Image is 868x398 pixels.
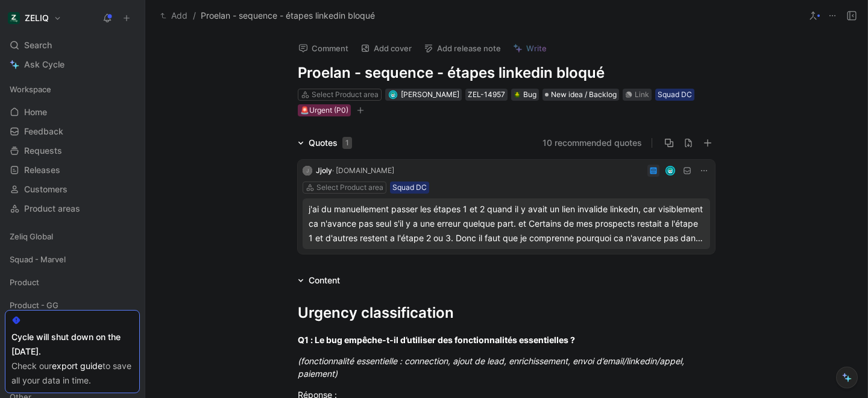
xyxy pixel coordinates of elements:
div: New idea / Backlog [542,89,619,101]
button: 10 recommended quotes [542,136,642,150]
div: Product - GG [5,296,140,318]
div: Quotes1 [293,136,357,150]
div: Quotes [309,136,352,150]
span: Feedback [24,125,63,137]
span: Releases [24,164,60,176]
span: Product areas [24,203,80,215]
div: Content [293,273,345,288]
div: Content [309,273,340,288]
div: J [303,166,312,175]
div: Cycle will shut down on the [DATE]. [11,330,133,359]
a: Home [5,103,140,121]
h1: Proelan - sequence - étapes linkedin bloqué [298,63,715,83]
h1: ZELIQ [25,13,49,24]
div: Zeliq Global [5,227,140,245]
div: ZEL-14957 [468,89,505,101]
img: avatar [389,91,396,98]
a: export guide [52,361,102,371]
button: Add [157,8,190,23]
span: Ask Cycle [24,57,64,72]
a: Requests [5,142,140,160]
span: / [193,8,196,23]
div: Workspace [5,80,140,98]
span: [PERSON_NAME] [401,90,459,99]
div: Squad DC [658,89,692,101]
span: Write [526,43,547,54]
span: New idea / Backlog [551,89,617,101]
div: Check our to save all your data in time. [11,359,133,388]
button: ZELIQZELIQ [5,10,64,27]
div: Link [635,89,649,101]
div: 🚨Urgent (P0) [300,104,348,116]
span: Search [24,38,52,52]
button: Comment [293,40,354,57]
button: Add cover [355,40,417,57]
a: Feedback [5,122,140,141]
img: avatar [667,166,675,174]
span: Requests [24,145,62,157]
strong: Q1 : Le bug empêche-t-il d’utiliser des fonctionnalités essentielles ? [298,335,575,345]
div: Squad DC [392,182,427,194]
div: Select Product area [316,182,383,194]
span: Home [24,106,47,118]
span: Product - GG [10,299,58,311]
span: Squad - Marvel [10,253,66,265]
div: Squad - Marvel [5,250,140,268]
span: Proelan - sequence - étapes linkedin bloqué [201,8,375,23]
div: 1 [342,137,352,149]
button: Add release note [418,40,506,57]
span: Customers [24,183,68,195]
span: Product [10,276,39,288]
img: 🪲 [514,91,521,98]
button: Write [508,40,552,57]
div: Urgency classification [298,302,715,324]
a: Releases [5,161,140,179]
div: Search [5,36,140,54]
div: Select Product area [312,89,379,101]
div: Zeliq Global [5,227,140,249]
span: Workspace [10,83,51,95]
a: Ask Cycle [5,55,140,74]
span: Jjoly [316,166,332,175]
a: Customers [5,180,140,198]
div: Squad - Marvel [5,250,140,272]
div: Bug [514,89,536,101]
img: ZELIQ [8,12,20,24]
span: Zeliq Global [10,230,53,242]
em: (fonctionnalité essentielle : connection, ajout de lead, enrichissement, envoi d’email/linkedin/a... [298,356,687,379]
div: Product [5,273,140,295]
div: j'ai du manuellement passer les étapes 1 et 2 quand il y avait un lien invalide linkedn, car visi... [309,202,704,245]
div: Product - GG [5,296,140,314]
a: Product areas [5,200,140,218]
span: · [DOMAIN_NAME] [332,166,394,175]
div: Product [5,273,140,291]
div: 🪲Bug [511,89,539,101]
